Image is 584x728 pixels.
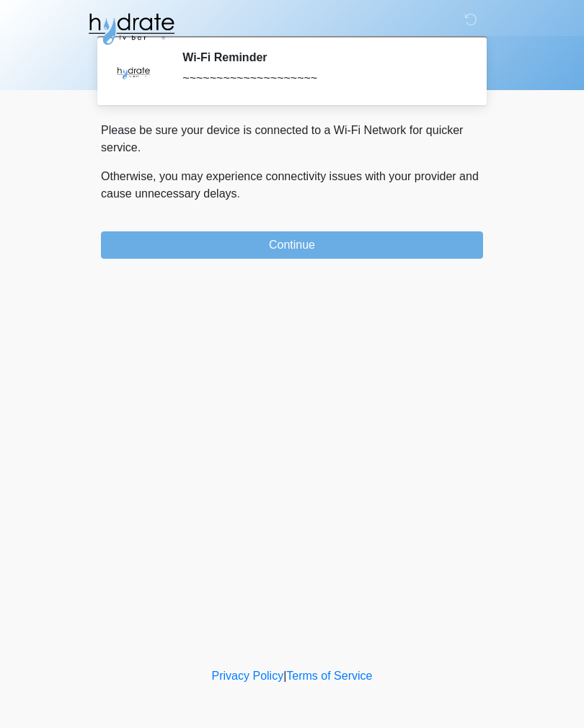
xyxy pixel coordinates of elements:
[286,670,372,682] a: Terms of Service
[182,70,461,87] div: ~~~~~~~~~~~~~~~~~~~~
[101,231,483,259] button: Continue
[101,168,483,203] p: Otherwise, you may experience connectivity issues with your provider and cause unnecessary delays
[283,670,286,682] a: |
[101,122,483,156] p: Please be sure your device is connected to a Wi-Fi Network for quicker service.
[237,187,240,200] span: .
[87,11,176,47] img: Hydrate IV Bar - Fort Collins Logo
[212,670,284,682] a: Privacy Policy
[112,50,155,94] img: Agent Avatar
